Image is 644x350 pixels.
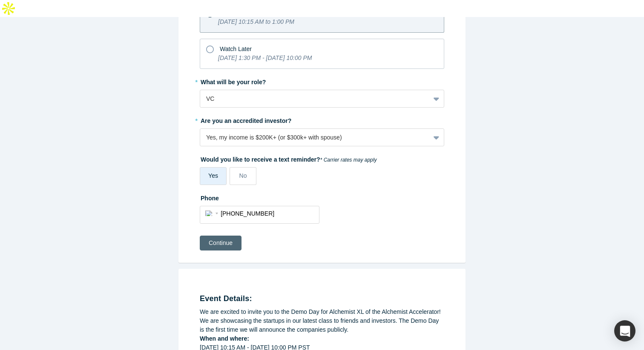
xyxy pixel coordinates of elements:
[218,54,312,61] i: [DATE] 1:30 PM - [DATE] 10:00 PM
[200,152,444,164] label: Would you like to receive a text reminder?
[200,75,444,87] label: What will be your role?
[200,316,444,334] div: We are showcasing the startups in our latest class to friends and investors. The Demo Day is the ...
[208,172,218,179] span: Yes
[200,236,241,250] button: Continue
[220,46,252,52] span: Watch Later
[200,294,252,303] strong: Event Details:
[206,133,424,142] div: Yes, my income is $200K+ (or $300k+ with spouse)
[200,335,249,342] strong: When and where:
[239,172,247,179] span: No
[200,114,444,125] label: Are you an accredited investor?
[200,307,444,316] div: We are excited to invite you to the Demo Day for Alchemist XL of the Alchemist Accelerator!
[218,18,294,25] i: [DATE] 10:15 AM to 1:00 PM
[200,191,444,203] label: Phone
[320,157,377,163] em: * Carrier rates may apply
